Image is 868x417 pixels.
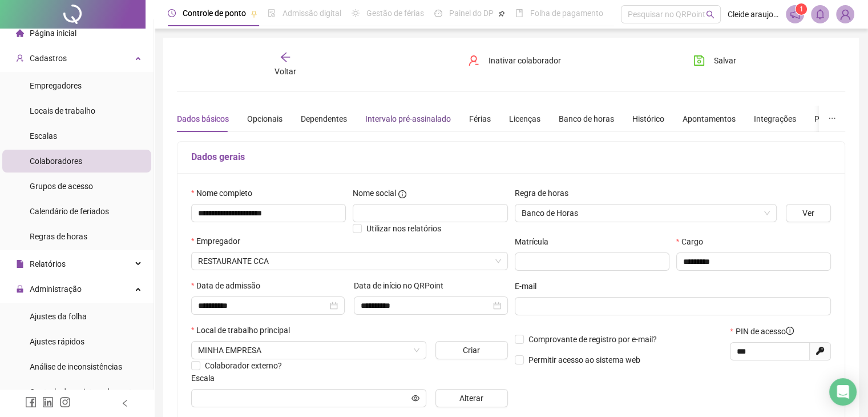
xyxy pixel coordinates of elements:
[121,399,129,407] span: left
[498,10,505,17] span: pushpin
[30,157,82,166] span: Colaboradores
[16,54,24,62] span: user-add
[728,8,779,21] span: Cleide araujo - Alcabar
[30,81,82,90] span: Empregadores
[191,279,268,292] label: Data de admissão
[754,113,796,125] div: Integrações
[528,335,657,344] span: Comprovante de registro por e-mail?
[515,280,544,292] label: E-mail
[828,114,836,122] span: ellipsis
[815,9,825,19] span: bell
[435,389,508,407] button: Alterar
[434,9,442,17] span: dashboard
[30,106,95,115] span: Locais de trabalho
[177,113,229,125] div: Dados básicos
[515,187,576,199] label: Regra de horas
[30,362,122,371] span: Análise de inconsistências
[530,9,603,18] span: Folha de pagamento
[59,396,71,408] span: instagram
[247,113,282,125] div: Opcionais
[528,355,640,364] span: Permitir acesso ao sistema web
[515,9,523,17] span: book
[449,9,494,18] span: Painel do DP
[366,9,424,18] span: Gestão de férias
[800,5,804,13] span: 1
[683,113,736,125] div: Apontamentos
[736,325,794,338] span: PIN de acesso
[191,187,260,199] label: Nome completo
[459,392,483,404] span: Alterar
[183,9,246,18] span: Controle de ponto
[274,67,296,76] span: Voltar
[280,51,291,63] span: arrow-left
[819,106,845,132] button: ellipsis
[353,187,396,199] span: Nome social
[25,396,37,408] span: facebook
[685,51,745,70] button: Salvar
[16,260,24,268] span: file
[30,182,93,191] span: Grupos de acesso
[30,284,82,294] span: Administração
[198,342,419,359] span: END. ROD BA 522 N 10677 BAIRRO/DISTRITO BA - 522 CEP 43.813-300 CIDADE CANDEIAS
[802,207,814,219] span: Ver
[693,55,705,66] span: save
[268,9,276,17] span: file-done
[30,29,76,38] span: Página inicial
[515,235,556,248] label: Matrícula
[191,150,831,164] h5: Dados gerais
[198,252,501,270] span: ALCABAR RESTAURANTE LTDA
[632,113,664,125] div: Histórico
[829,378,857,406] div: Open Intercom Messenger
[191,372,222,384] label: Escala
[365,113,451,125] div: Intervalo pré-assinalado
[837,6,854,23] img: 90308
[191,324,297,336] label: Local de trabalho principal
[352,9,360,17] span: sun
[168,9,176,17] span: clock-circle
[354,279,451,292] label: Data de início no QRPoint
[366,224,441,233] span: Utilizar nos relatórios
[30,54,67,63] span: Cadastros
[16,285,24,293] span: lock
[435,341,508,359] button: Criar
[30,337,84,346] span: Ajustes rápidos
[509,113,540,125] div: Licenças
[191,235,248,247] label: Empregador
[714,54,736,67] span: Salvar
[301,113,347,125] div: Dependentes
[282,9,341,18] span: Admissão digital
[559,113,614,125] div: Banco de horas
[30,232,87,241] span: Regras de horas
[30,312,87,321] span: Ajustes da folha
[468,55,479,66] span: user-delete
[786,204,831,222] button: Ver
[706,10,714,19] span: search
[459,51,570,70] button: Inativar colaborador
[16,29,24,37] span: home
[796,3,807,15] sup: 1
[463,344,480,356] span: Criar
[398,190,406,198] span: info-circle
[251,10,257,17] span: pushpin
[30,131,57,141] span: Escalas
[42,396,54,408] span: linkedin
[30,207,109,216] span: Calendário de feriados
[205,361,282,370] span: Colaborador externo?
[790,9,800,19] span: notification
[814,113,859,125] div: Preferências
[411,394,419,402] span: eye
[786,327,794,335] span: info-circle
[30,259,66,268] span: Relatórios
[522,205,770,222] span: Banco de Horas
[469,113,491,125] div: Férias
[30,387,136,396] span: Controle de registros de ponto
[676,235,710,248] label: Cargo
[488,54,561,67] span: Inativar colaborador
